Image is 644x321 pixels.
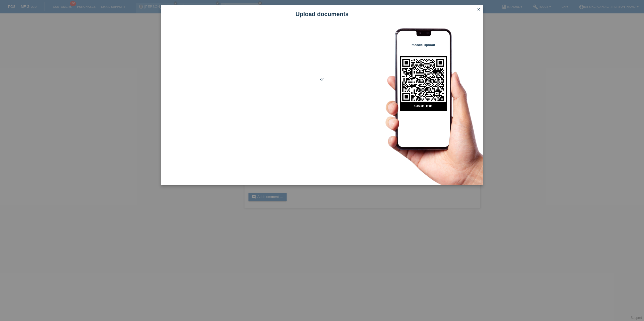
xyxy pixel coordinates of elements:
h4: mobile upload [400,43,447,47]
h2: scan me [400,103,447,111]
a: close [475,7,482,13]
i: close [477,7,481,12]
h1: Upload documents [161,11,483,17]
iframe: Upload [169,36,313,170]
span: or [313,76,331,82]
